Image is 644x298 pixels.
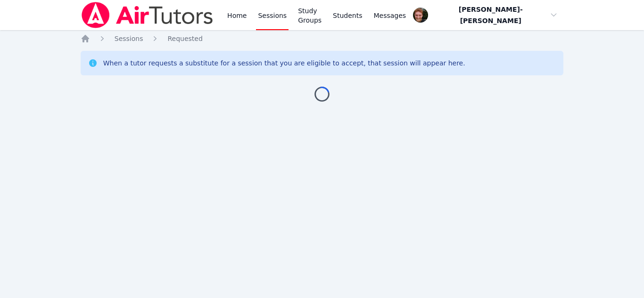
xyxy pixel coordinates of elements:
[167,34,202,43] a: Requested
[115,35,143,42] span: Sessions
[167,35,202,42] span: Requested
[81,2,214,28] img: Air Tutors
[374,11,406,20] span: Messages
[103,58,465,68] div: When a tutor requests a substitute for a session that you are eligible to accept, that session wi...
[115,34,143,43] a: Sessions
[81,34,564,43] nav: Breadcrumb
